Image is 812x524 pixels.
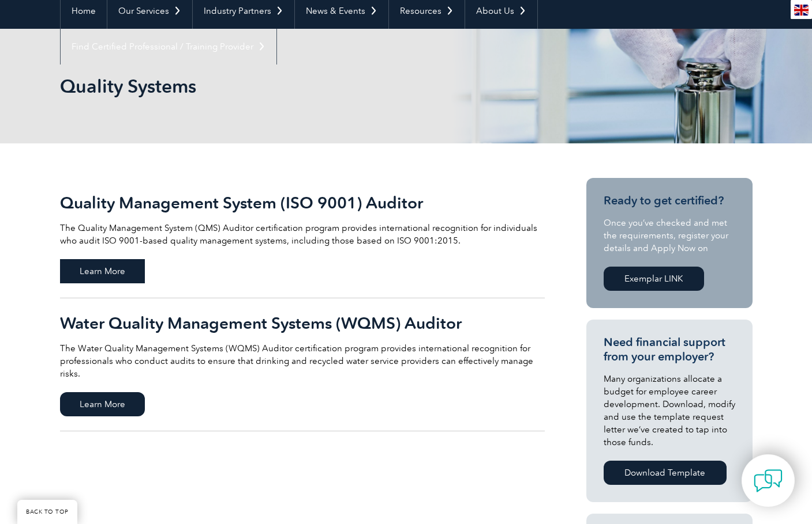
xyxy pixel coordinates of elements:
[604,335,735,364] h3: Need financial support from your employer?
[604,373,735,449] p: Many organizations allocate a budget for employee career development. Download, modify and use th...
[60,259,145,283] span: Learn More
[60,392,145,416] span: Learn More
[60,298,545,431] a: Water Quality Management Systems (WQMS) Auditor The Water Quality Management Systems (WQMS) Audit...
[604,267,704,291] a: Exemplar LINK
[754,466,783,495] img: contact-chat.png
[604,193,735,208] h3: Ready to get certified?
[60,178,545,298] a: Quality Management System (ISO 9001) Auditor The Quality Management System (QMS) Auditor certific...
[61,29,276,64] a: Find Certified Professional / Training Provider
[60,222,545,247] p: The Quality Management System (QMS) Auditor certification program provides international recognit...
[604,217,735,255] p: Once you’ve checked and met the requirements, register your details and Apply Now on
[60,75,503,97] h1: Quality Systems
[17,500,77,524] a: BACK TO TOP
[60,342,545,380] p: The Water Quality Management Systems (WQMS) Auditor certification program provides international ...
[794,5,809,16] img: en
[60,314,545,332] h2: Water Quality Management Systems (WQMS) Auditor
[604,461,727,485] a: Download Template
[60,193,545,212] h2: Quality Management System (ISO 9001) Auditor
